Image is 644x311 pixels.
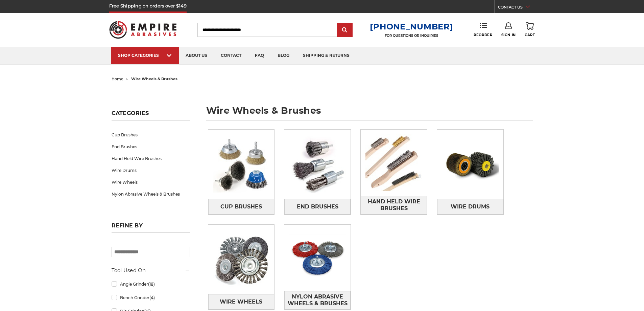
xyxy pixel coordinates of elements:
[284,225,351,291] img: Nylon Abrasive Wheels & Brushes
[112,141,190,153] a: End Brushes
[112,110,190,120] h5: Categories
[208,294,275,309] a: Wire Wheels
[214,47,248,64] a: contact
[179,47,214,64] a: about us
[149,295,155,300] span: (4)
[112,164,190,176] a: Wire Drums
[437,131,503,198] img: Wire Drums
[112,153,190,164] a: Hand Held Wire Brushes
[112,292,190,304] a: Bench Grinder
[208,226,275,293] img: Wire Wheels
[112,266,190,274] h5: Tool Used On
[370,34,453,38] p: FOR QUESTIONS OR INQUIRIES
[437,199,503,214] a: Wire Drums
[296,47,356,64] a: shipping & returns
[284,291,351,310] a: Nylon Abrasive Wheels & Brushes
[474,33,492,37] span: Reorder
[131,76,177,81] span: wire wheels & brushes
[498,3,535,13] a: CONTACT US
[112,76,123,81] a: home
[112,188,190,200] a: Nylon Abrasive Wheels & Brushes
[206,106,533,120] h1: wire wheels & brushes
[208,131,275,198] img: Cup Brushes
[525,22,535,37] a: Cart
[451,201,490,213] span: Wire Drums
[271,47,296,64] a: blog
[248,47,271,64] a: faq
[474,22,492,37] a: Reorder
[361,196,427,215] a: Hand Held Wire Brushes
[297,201,338,213] span: End Brushes
[501,33,516,37] span: Sign In
[208,199,275,214] a: Cup Brushes
[220,296,262,308] span: Wire Wheels
[284,131,351,198] img: End Brushes
[112,129,190,141] a: Cup Brushes
[109,17,177,43] img: Empire Abrasives
[112,278,190,290] a: Angle Grinder
[525,33,535,37] span: Cart
[285,291,350,309] span: Nylon Abrasive Wheels & Brushes
[338,23,352,37] input: Submit
[284,199,351,214] a: End Brushes
[361,196,427,214] span: Hand Held Wire Brushes
[220,201,262,213] span: Cup Brushes
[112,176,190,188] a: Wire Wheels
[148,282,155,287] span: (18)
[118,53,172,58] div: SHOP CATEGORIES
[361,130,427,196] img: Hand Held Wire Brushes
[370,22,453,31] a: [PHONE_NUMBER]
[112,222,190,233] h5: Refine by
